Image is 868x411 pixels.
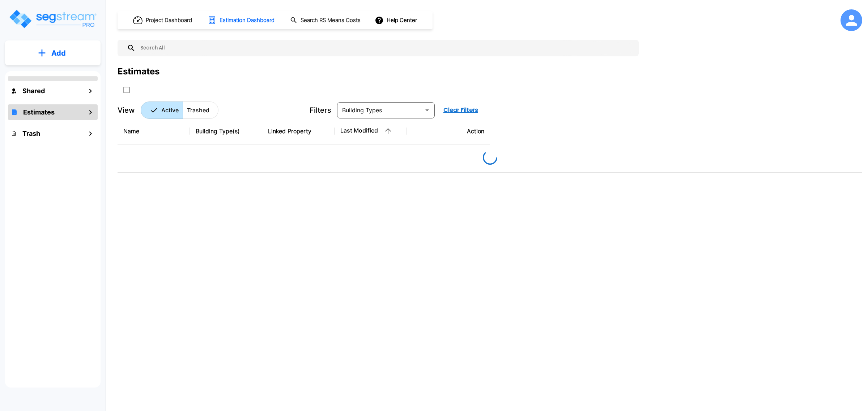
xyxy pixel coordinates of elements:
[335,118,407,144] th: Last Modified
[119,83,134,97] button: SelectAll
[8,9,97,29] img: Logo
[422,105,432,115] button: Open
[22,129,40,138] h1: Trash
[141,101,218,119] div: Platform
[441,103,481,117] button: Clear Filters
[123,127,184,135] div: Name
[339,105,421,115] input: Building Types
[287,13,365,27] button: Search RS Means Costs
[373,13,420,27] button: Help Center
[22,86,45,96] h1: Shared
[161,106,179,114] p: Active
[187,106,209,114] p: Trashed
[205,13,278,28] button: Estimation Dashboard
[262,118,335,144] th: Linked Property
[136,40,635,56] input: Search All
[130,12,196,28] button: Project Dashboard
[141,101,183,119] button: Active
[23,107,55,117] h1: Estimates
[51,48,66,59] p: Add
[118,105,135,116] p: View
[118,65,159,78] div: Estimates
[183,101,218,119] button: Trashed
[220,16,275,25] h1: Estimation Dashboard
[407,118,490,144] th: Action
[190,118,262,144] th: Building Type(s)
[5,43,101,64] button: Add
[301,16,361,25] h1: Search RS Means Costs
[310,105,331,116] p: Filters
[146,16,192,25] h1: Project Dashboard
